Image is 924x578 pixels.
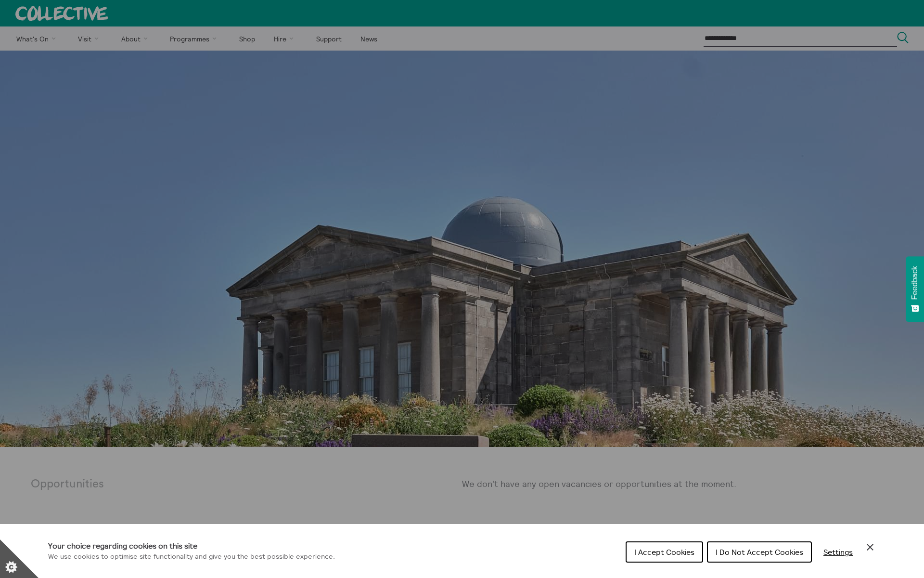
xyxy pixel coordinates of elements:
button: I Do Not Accept Cookies [707,541,812,563]
button: Feedback - Show survey [906,256,924,322]
button: I Accept Cookies [626,541,703,563]
button: Settings [816,542,860,562]
span: Feedback [911,266,919,300]
span: I Accept Cookies [634,547,694,557]
h1: Your choice regarding cookies on this site [48,540,335,552]
span: I Do Not Accept Cookies [716,547,803,557]
p: We use cookies to optimise site functionality and give you the best possible experience. [48,552,335,562]
button: Close Cookie Control [864,541,876,553]
span: Settings [823,547,853,557]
